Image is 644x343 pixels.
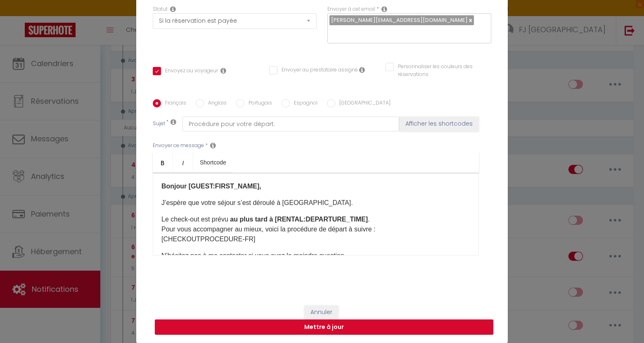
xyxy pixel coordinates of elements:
a: Bold [153,152,173,172]
label: Espagnol [290,99,317,108]
label: Envoyer à cet email [327,5,375,13]
label: [GEOGRAPHIC_DATA] [335,99,391,108]
span: [PERSON_NAME][EMAIL_ADDRESS][DOMAIN_NAME] [331,16,468,24]
strong: Bonjour [GUEST:FIRST_NAME], [161,183,261,190]
i: Envoyer au voyageur [220,67,226,74]
label: Statut [153,5,168,13]
button: Mettre à jour [155,319,493,335]
a: Shortcode [193,152,233,172]
label: Français [161,99,186,108]
label: Anglais [204,99,227,108]
a: Italic [173,152,193,172]
i: Message [210,142,216,149]
label: Envoyer ce message [153,142,204,150]
label: Sujet [153,120,165,129]
p: Le check-out est prévu . Pour vous accompagner au mieux, voici la procédure de départ à suivre : ... [161,214,470,244]
i: Booking status [170,6,176,12]
button: Ouvrir le widget de chat LiveChat [7,3,31,28]
i: Envoyer au prestataire si il est assigné [359,67,365,73]
i: Subject [170,119,176,125]
i: Recipient [381,6,387,12]
p: N’hésitez pas à me contacter si vous avez la moindre question. [161,251,470,261]
p: J’espère que votre séjour s’est déroulé à [GEOGRAPHIC_DATA]. [161,198,470,208]
label: Portugais [244,99,272,108]
button: Annuler [304,305,339,319]
button: Afficher les shortcodes [399,117,479,131]
strong: au plus tard à [RENTAL:DEPARTURE_TIME] [230,216,368,223]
